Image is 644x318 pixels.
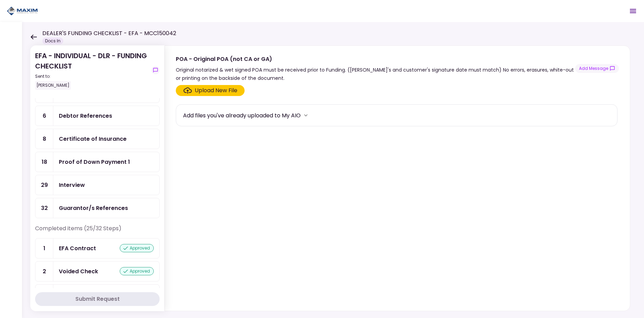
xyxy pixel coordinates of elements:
[35,262,53,281] div: 2
[35,175,53,195] div: 29
[35,51,149,90] div: EFA - INDIVIDUAL - DLR - FUNDING CHECKLIST
[59,112,112,120] div: Debtor References
[35,152,160,172] a: 18Proof of Down Payment 1
[35,175,160,195] a: 29Interview
[35,106,53,126] div: 6
[164,45,630,311] div: POA - Original POA (not CA or GA)Original notarized & wet signed POA must be received prior to Fu...
[59,181,85,189] div: Interview
[151,66,160,74] button: show-messages
[35,152,53,172] div: 18
[59,158,130,166] div: Proof of Down Payment 1
[7,6,38,16] img: Partner icon
[42,38,63,44] div: Docs In
[35,198,160,218] a: 32Guarantor/s References
[35,238,160,258] a: 1EFA Contractapproved
[301,110,311,120] button: more
[42,29,176,38] h1: DEALER'S FUNDING CHECKLIST - EFA - MCC150042
[575,64,619,73] button: show-messages
[75,295,120,303] div: Submit Request
[35,238,53,258] div: 1
[35,81,71,90] div: [PERSON_NAME]
[120,267,154,275] div: approved
[183,111,301,120] div: Add files you've already uploaded to My AIO
[35,198,53,218] div: 32
[176,55,575,63] div: POA - Original POA (not CA or GA)
[35,106,160,126] a: 6Debtor References
[59,267,98,276] div: Voided Check
[35,285,53,304] div: 5
[35,224,160,238] div: Completed items (25/32 Steps)
[35,284,160,305] a: 5Debtor CDL or Driver Licenseapproved
[59,244,96,253] div: EFA Contract
[35,129,160,149] a: 8Certificate of Insurance
[176,66,575,82] div: Original notarized & wet signed POA must be received prior to Funding. ([PERSON_NAME]'s and custo...
[35,73,149,79] div: Sent to:
[59,204,128,212] div: Guarantor/s References
[195,86,237,95] div: Upload New File
[59,135,127,143] div: Certificate of Insurance
[35,129,53,149] div: 8
[120,244,154,252] div: approved
[625,3,641,19] button: Open menu
[35,261,160,282] a: 2Voided Checkapproved
[35,292,160,306] button: Submit Request
[176,85,245,96] span: Click here to upload the required document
